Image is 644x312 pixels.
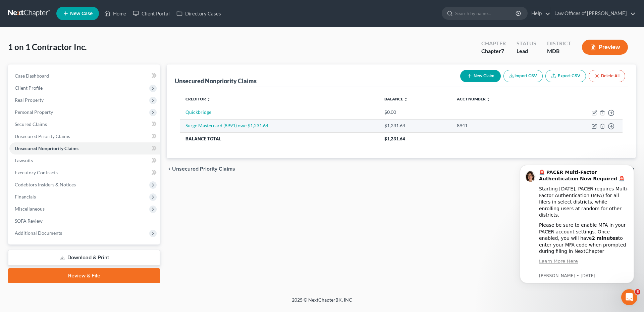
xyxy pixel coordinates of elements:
a: Balance unfold_more [384,96,408,101]
i: unfold_more [207,97,211,101]
i: chevron_left [167,166,172,172]
button: Delete All [589,70,625,82]
span: Financials [15,194,36,199]
a: Secured Claims [9,118,160,130]
span: Secured Claims [15,121,47,127]
a: Review & File [8,268,160,283]
span: Lawsuits [15,158,33,163]
iframe: Intercom notifications message [510,155,644,294]
a: Directory Cases [173,7,224,19]
div: Chapter [481,40,506,47]
span: Personal Property [15,109,53,115]
span: Unsecured Priority Claims [172,166,235,172]
button: New Claim [460,70,501,82]
div: District [547,40,571,47]
span: Case Dashboard [15,73,49,79]
span: Real Property [15,97,44,103]
span: 1 on 1 Contractor Inc. [8,42,87,52]
div: MDB [547,47,571,55]
button: chevron_left Unsecured Priority Claims [167,166,235,172]
div: $1,231.64 [384,122,446,129]
a: Client Portal [129,7,173,19]
a: Help [528,7,550,19]
a: Unsecured Nonpriority Claims [9,142,160,154]
a: Acct Number unfold_more [457,96,490,101]
a: Quickbridge [185,109,211,115]
span: SOFA Review [15,218,43,224]
div: Status [517,40,536,47]
a: Executory Contracts [9,167,160,179]
span: Miscellaneous [15,206,45,212]
span: Unsecured Nonpriority Claims [15,145,78,151]
a: SOFA Review [9,215,160,227]
input: Search by name... [455,7,517,19]
i: unfold_more [486,97,490,101]
div: $0.00 [384,109,446,116]
div: 8941 [457,122,540,129]
a: Download & Print [8,250,160,266]
a: Case Dashboard [9,70,160,82]
th: Balance Total [180,133,379,145]
span: Unsecured Priority Claims [15,133,70,139]
div: Chapter [481,47,506,55]
span: Client Profile [15,85,43,91]
div: 2025 © NextChapterBK, INC [131,297,513,309]
span: 7 [501,48,504,54]
div: Lead [517,47,536,55]
a: Home [101,7,129,19]
a: Export CSV [545,70,586,82]
div: Unsecured Nonpriority Claims [175,77,257,85]
a: Law Offices of [PERSON_NAME] [551,7,636,19]
span: 8 [635,289,640,295]
button: Preview [582,40,628,55]
a: Surge Mastercard (8991) owe $1,231.64 [185,123,268,128]
a: Creditor unfold_more [185,96,211,101]
span: Executory Contracts [15,170,58,175]
i: unfold_more [404,97,408,101]
iframe: Intercom live chat [621,289,637,305]
button: Import CSV [503,70,543,82]
span: Codebtors Insiders & Notices [15,182,76,187]
a: Lawsuits [9,154,160,167]
a: Unsecured Priority Claims [9,130,160,142]
span: Additional Documents [15,230,62,236]
span: New Case [70,11,93,16]
span: $1,231.64 [384,136,405,141]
